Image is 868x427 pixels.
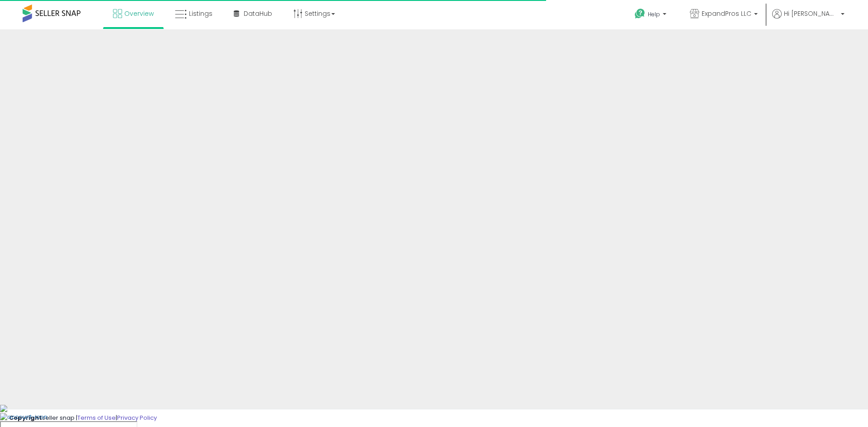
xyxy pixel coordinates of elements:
span: Overview [124,9,154,18]
a: Hi [PERSON_NAME] [772,9,844,29]
i: Get Help [634,8,646,19]
span: Hi [PERSON_NAME] [784,9,838,18]
span: Listings [189,9,212,18]
span: ExpandPros LLC [702,9,751,18]
span: DataHub [244,9,272,18]
a: Help [627,1,675,29]
span: Help [648,10,660,18]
